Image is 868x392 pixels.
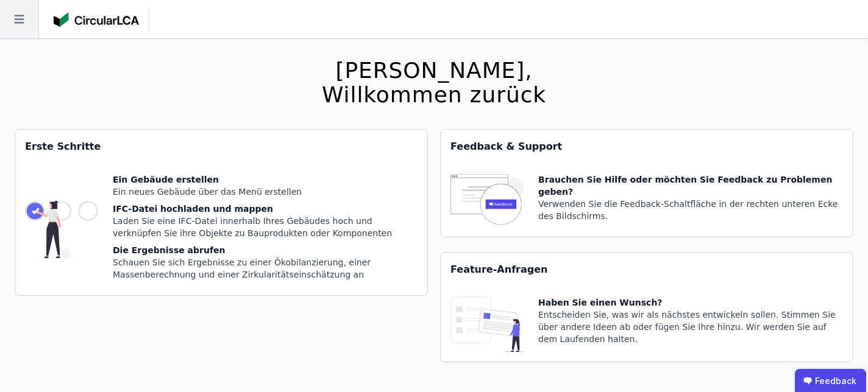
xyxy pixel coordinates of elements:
[450,173,524,227] img: feedback-icon-HCTs5lye.svg
[113,173,418,186] div: Ein Gebäude erstellen
[54,12,139,27] img: Concular
[113,256,418,281] div: Schauen Sie sich Ergebnisse zu einer Ökobilanzierung, einer Massenberechnung und einer Zirkularit...
[450,296,524,352] img: feature_request_tile-UiXE1qGU.svg
[113,203,418,215] div: IFC-Datei hochladen und mappen
[538,173,843,198] div: Brauchen Sie Hilfe oder möchten Sie Feedback zu Problemen geben?
[113,215,418,239] div: Laden Sie eine IFC-Datei innerhalb Ihres Gebäudes hoch und verknüpfen Sie ihre Objekte zu Bauprod...
[538,309,843,345] div: Entscheiden Sie, was wir als nächstes entwickeln sollen. Stimmen Sie über andere Ideen ab oder fü...
[538,296,843,309] div: Haben Sie einen Wunsch?
[322,58,546,83] div: [PERSON_NAME],
[322,83,546,107] div: Willkommen zurück
[441,253,853,287] div: Feature-Anfragen
[25,173,98,285] img: getting_started_tile-DrF_GRSv.svg
[441,130,853,164] div: Feedback & Support
[538,198,843,222] div: Verwenden Sie die Feedback-Schaltfläche in der rechten unteren Ecke des Bildschirms.
[113,244,418,256] div: Die Ergebnisse abrufen
[113,186,418,198] div: Ein neues Gebäude über das Menü erstellen
[15,130,427,164] div: Erste Schritte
